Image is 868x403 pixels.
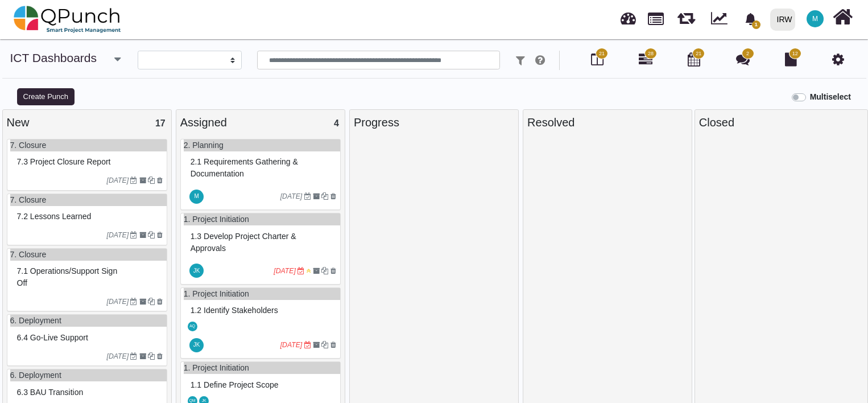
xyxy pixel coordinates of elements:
i: Due Date [130,177,137,184]
i: [DATE] [106,176,129,184]
span: #83159 [191,306,278,315]
span: Japheth Karumwa [189,264,204,278]
i: Due Date [304,193,311,200]
i: Clone [148,232,155,238]
i: [DATE] [274,267,296,275]
i: Clone [321,268,328,274]
i: Medium [307,268,311,274]
span: #83160 [191,232,296,253]
i: Punch Discussion [736,52,750,66]
span: #83175 [17,333,88,342]
i: Due Date [130,353,137,360]
i: Archive [139,353,146,360]
span: 28 [648,50,654,58]
a: ICT Dashboards [10,51,97,64]
span: 17 [155,118,166,128]
span: #83161 [191,157,298,178]
i: Due Date [130,232,137,238]
span: #83158 [191,380,279,389]
a: 7. Closure [10,141,47,150]
i: Due Date [304,342,311,348]
i: [DATE] [106,298,129,306]
span: M [812,15,818,22]
span: #83177 [17,212,92,221]
div: New [7,114,167,131]
b: Multiselect [810,92,851,101]
span: Japheth Karumwa [189,338,204,352]
span: Dashboard [621,7,636,24]
div: Dynamic Report [705,1,738,38]
i: Board [591,52,604,66]
a: 6. Deployment [10,316,61,325]
i: Calendar [688,52,700,66]
a: 28 [639,57,652,66]
a: 6. Deployment [10,371,61,380]
i: Archive [139,177,146,184]
span: AQ [189,324,195,328]
span: Muhammad.shoaib [189,190,204,204]
i: [DATE] [280,341,303,349]
span: 4 [334,118,339,128]
span: #83178 [17,157,111,166]
i: Clone [321,342,328,348]
a: 1. Project Initiation [184,363,249,372]
i: Delete [157,353,163,360]
i: Home [833,6,853,28]
i: Delete [330,268,336,274]
i: Archive [313,193,320,200]
i: Clone [148,177,155,184]
i: Delete [330,342,336,348]
span: #83174 [17,388,84,397]
span: 21 [599,50,605,58]
i: e.g: punch or !ticket or &category or #label or @username or $priority or *iteration or ^addition... [535,55,545,66]
span: Releases [677,6,695,24]
span: Muhammad.shoaib [807,10,824,27]
i: Clone [148,298,155,305]
i: Clone [321,193,328,200]
span: #83176 [17,266,118,287]
img: qpunch-sp.fa6292f.png [14,2,121,36]
a: 7. Closure [10,250,47,259]
span: M [195,194,199,199]
span: JK [193,342,200,348]
span: JK [193,268,200,274]
span: JK [202,399,206,403]
div: Resolved [527,114,688,131]
svg: bell fill [745,13,757,25]
a: 1. Project Initiation [184,215,249,224]
a: 7. Closure [10,195,47,204]
div: Progress [354,114,514,131]
i: [DATE] [106,231,129,239]
i: Due Date [297,268,304,274]
span: 2 [746,50,749,58]
span: Aamar Qayum [188,322,197,331]
a: 1. Project Initiation [184,289,249,298]
span: Projects [648,7,664,25]
i: Clone [148,353,155,360]
div: Notification [741,9,760,29]
i: Delete [157,177,163,184]
i: Archive [313,342,320,348]
i: Archive [313,268,320,274]
div: Assigned [180,114,341,131]
div: Closed [699,114,863,131]
i: Gantt [639,52,652,66]
i: Archive [139,298,146,305]
i: [DATE] [280,192,303,200]
a: bell fill1 [738,1,766,36]
a: 2. Planning [184,141,224,150]
i: [DATE] [106,352,129,360]
i: Delete [157,232,163,238]
span: 12 [792,50,798,58]
i: Document Library [785,52,797,66]
i: Delete [157,298,163,305]
a: IRW [765,1,800,38]
a: M [800,1,830,37]
span: 21 [696,50,701,58]
div: IRW [777,10,792,30]
button: Create Punch [17,88,75,105]
i: Due Date [130,298,137,305]
span: 1 [752,20,760,29]
i: Archive [139,232,146,238]
i: Delete [330,193,336,200]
